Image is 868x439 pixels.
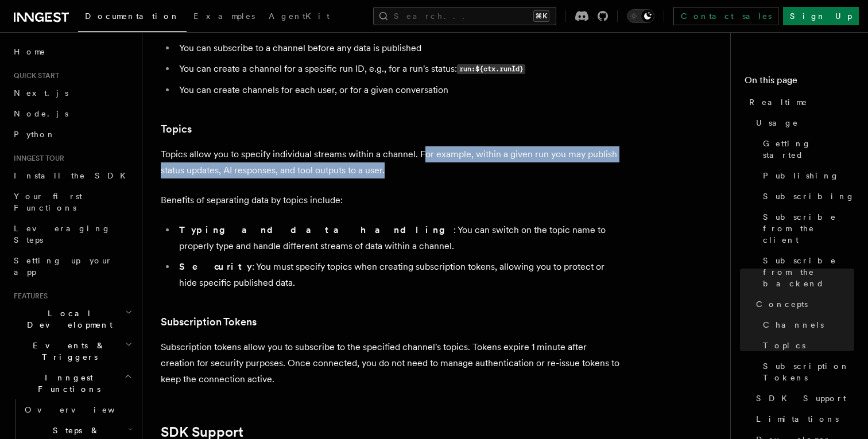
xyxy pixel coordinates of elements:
[9,83,135,103] a: Next.js
[763,255,854,289] span: Subscribe from the backend
[176,222,620,254] li: : You can switch on the topic name to properly type and handle different streams of data within a...
[9,340,125,363] span: Events & Triggers
[25,405,143,414] span: Overview
[187,3,262,31] a: Examples
[14,224,111,244] span: Leveraging Steps
[176,61,620,77] li: You can create a channel for a specific run ID, e.g., for a run's status:
[763,340,805,351] span: Topics
[758,356,854,388] a: Subscription Tokens
[763,138,854,161] span: Getting started
[176,40,620,56] li: You can subscribe to a channel before any data is published
[756,117,799,129] span: Usage
[763,319,824,331] span: Channels
[756,413,839,425] span: Limitations
[763,170,839,181] span: Publishing
[783,7,859,25] a: Sign Up
[14,171,133,180] span: Install the SDK
[9,218,135,250] a: Leveraging Steps
[751,409,854,429] a: Limitations
[751,294,854,314] a: Concepts
[9,250,135,282] a: Setting up your app
[627,9,654,23] button: Toggle dark mode
[749,96,808,108] span: Realtime
[751,388,854,409] a: SDK Support
[179,261,252,272] strong: Security
[9,308,125,331] span: Local Development
[457,64,525,74] code: run:${ctx.runId}
[763,211,854,246] span: Subscribe from the client
[262,3,336,31] a: AgentKit
[193,11,255,21] span: Examples
[161,314,257,330] a: Subscription Tokens
[14,109,68,118] span: Node.js
[745,92,854,112] a: Realtime
[756,393,846,404] span: SDK Support
[9,335,135,367] button: Events & Triggers
[758,207,854,250] a: Subscribe from the client
[758,314,854,335] a: Channels
[14,46,46,57] span: Home
[9,71,59,80] span: Quick start
[14,130,56,139] span: Python
[9,124,135,145] a: Python
[758,133,854,165] a: Getting started
[161,146,620,178] p: Topics allow you to specify individual streams within a channel. For example, within a given run ...
[269,11,330,21] span: AgentKit
[14,256,113,277] span: Setting up your app
[758,186,854,207] a: Subscribing
[9,154,64,163] span: Inngest tour
[161,192,620,208] p: Benefits of separating data by topics include:
[756,298,808,310] span: Concepts
[176,82,620,98] li: You can create channels for each user, or for a given conversation
[176,259,620,291] li: : You must specify topics when creating subscription tokens, allowing you to protect or hide spec...
[9,165,135,186] a: Install the SDK
[14,192,82,212] span: Your first Functions
[9,103,135,124] a: Node.js
[758,165,854,186] a: Publishing
[9,303,135,335] button: Local Development
[179,224,454,235] strong: Typing and data handling
[9,372,124,395] span: Inngest Functions
[85,11,180,21] span: Documentation
[9,292,48,301] span: Features
[751,112,854,133] a: Usage
[745,73,854,92] h4: On this page
[533,10,549,22] kbd: ⌘K
[673,7,778,25] a: Contact sales
[161,339,620,387] p: Subscription tokens allow you to subscribe to the specified channel's topics. Tokens expire 1 min...
[9,41,135,62] a: Home
[763,191,855,202] span: Subscribing
[161,121,192,137] a: Topics
[758,335,854,356] a: Topics
[373,7,556,25] button: Search...⌘K
[758,250,854,294] a: Subscribe from the backend
[9,367,135,399] button: Inngest Functions
[14,88,68,98] span: Next.js
[20,399,135,420] a: Overview
[78,3,187,32] a: Documentation
[9,186,135,218] a: Your first Functions
[763,360,854,383] span: Subscription Tokens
